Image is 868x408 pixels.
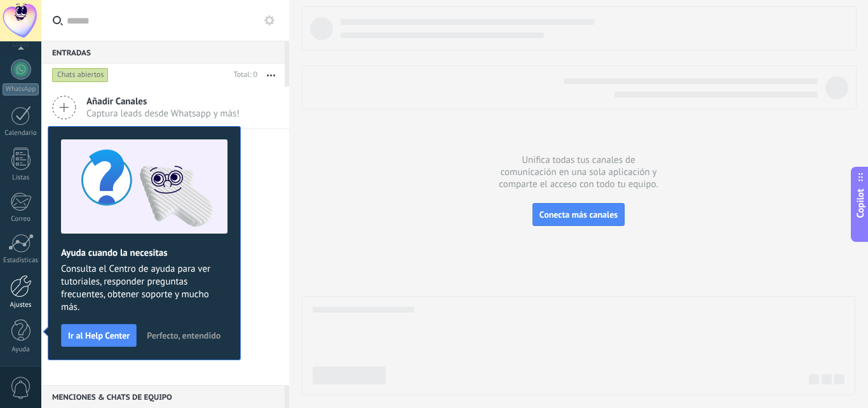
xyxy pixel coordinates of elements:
button: Más [257,64,285,87]
span: Ir al Help Center [68,331,130,340]
div: WhatsApp [3,83,39,95]
button: Conecta más canales [532,203,625,226]
div: Total: 0 [229,69,257,81]
div: Correo [3,215,39,223]
div: Calendario [3,129,39,137]
div: Menciones & Chats de equipo [41,385,285,408]
span: Añadir Canales [86,95,240,108]
span: Conecta más canales [539,209,618,220]
div: Estadísticas [3,257,39,265]
span: Consulta el Centro de ayuda para ver tutoriales, responder preguntas frecuentes, obtener soporte ... [61,263,227,314]
button: Perfecto, entendido [141,326,226,345]
span: Copilot [854,188,867,218]
span: Captura leads desde Whatsapp y más! [86,108,240,120]
button: Ir al Help Center [61,324,137,347]
h2: Ayuda cuando la necesitas [61,247,227,259]
span: Perfecto, entendido [147,331,220,340]
div: Ajustes [3,301,39,309]
div: Entradas [41,41,285,64]
div: Chats abiertos [52,67,109,83]
div: Listas [3,174,39,182]
div: Ayuda [3,346,39,354]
